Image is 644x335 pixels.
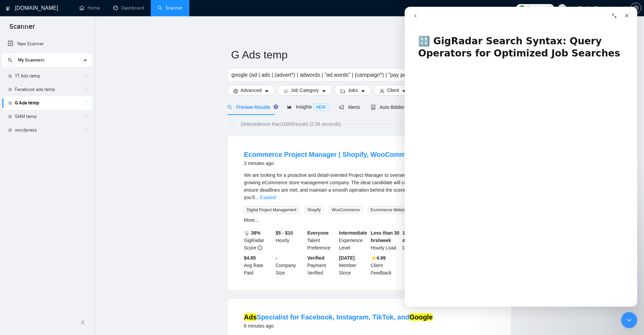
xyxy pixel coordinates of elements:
li: New Scanner [2,37,92,51]
span: Digital Project Management [244,206,299,214]
span: Advanced [241,87,262,94]
iframe: Intercom live chat [405,7,637,307]
span: Preview Results [228,104,276,110]
b: - [276,255,277,261]
a: dashboardDashboard [113,5,144,11]
a: Expand [260,195,276,200]
span: setting [631,5,641,11]
div: Avg Rate Paid [243,254,275,277]
button: settingAdvancedcaret-down [228,85,275,96]
span: Connects: [527,4,547,12]
button: setting [630,3,641,14]
span: NEW [313,103,328,111]
span: area-chart [287,104,292,109]
div: Hourly Load [369,229,401,252]
span: holder [83,100,89,106]
a: More... [244,217,259,223]
a: wordpress [15,123,79,137]
a: AdsSpecialist for Facebook, Instagram, TikTok, andGoogle [244,313,433,321]
span: holder [83,87,89,92]
b: $5 - $10 [276,230,293,236]
a: homeHome [79,5,100,11]
span: Scanner [4,22,40,36]
img: upwork-logo.png [519,5,525,11]
span: caret-down [264,89,269,94]
span: Job Category [291,87,319,94]
span: Detected more than 10000 results (2.06 seconds) [236,120,345,128]
span: Client [387,87,399,94]
a: YT Ads temp [15,69,79,83]
div: Payment Verified [306,254,338,277]
span: Auto Bidder [371,104,404,110]
a: searchScanner [158,5,183,11]
span: robot [371,105,376,110]
div: We are looking for a proactive and detail-oriented Project Manager to oversee daily operations an... [244,171,495,201]
div: Company Size [274,254,306,277]
span: holder [83,127,89,133]
span: user [560,6,565,10]
div: Talent Preference [306,229,338,252]
b: 📡 38% [244,230,261,236]
span: caret-down [361,89,365,94]
div: Tooltip anchor [273,104,279,110]
div: 3 minutes ago [244,159,472,167]
div: Client Feedback [369,254,401,277]
span: WooCommerce [329,206,362,214]
div: Duration [401,229,433,252]
span: Shopify [305,206,324,214]
button: folderJobscaret-down [335,85,371,96]
b: $4.85 [244,255,256,261]
a: New Scanner [8,37,87,51]
span: Jobs [348,87,358,94]
a: G Ads temp [15,96,79,110]
span: holder [83,114,89,119]
iframe: Intercom live chat [621,312,637,328]
a: Ecommerce Project Manager | Shopify, WooCommerce & TikTok Shops [244,151,472,158]
b: Less than 30 hrs/week [371,230,400,243]
button: search [5,55,16,66]
div: 6 minutes ago [244,322,433,330]
div: Hourly [274,229,306,252]
span: folder [340,89,345,94]
mark: Ads [244,313,257,321]
span: caret-down [321,89,326,94]
b: 1 to 3 months [402,230,420,243]
span: search [5,58,15,63]
b: Verified [307,255,325,261]
span: bars [283,89,288,94]
span: Alerts [339,104,360,110]
b: ⭐️ 4.99 [371,255,386,261]
span: 1 [549,4,551,12]
mark: Google [409,313,433,321]
li: My Scanners [2,53,92,137]
span: caret-down [402,89,406,94]
button: userClientcaret-down [374,85,412,96]
span: double-left [80,319,87,326]
span: search [228,105,232,110]
button: barsJob Categorycaret-down [278,85,332,96]
span: user [380,89,384,94]
input: Search Freelance Jobs... [232,71,412,79]
div: Experience Level [338,229,369,252]
span: notification [339,105,344,110]
div: GigRadar Score [243,229,275,252]
span: My Scanners [18,53,45,67]
b: [DATE] [339,255,355,261]
span: holder [83,73,89,79]
span: Ecommerce Website Development [368,206,436,214]
b: Intermediate [339,230,367,236]
span: setting [233,89,238,94]
span: ... [255,195,259,200]
a: Facebook ads temp [15,83,79,96]
b: Everyone [307,230,329,236]
a: setting [630,5,641,11]
a: SMM temp [15,110,79,123]
input: Scanner name... [231,46,498,63]
img: logo [6,3,10,14]
div: Member Since [338,254,369,277]
span: Insights [287,104,328,110]
span: info-circle [258,245,262,250]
